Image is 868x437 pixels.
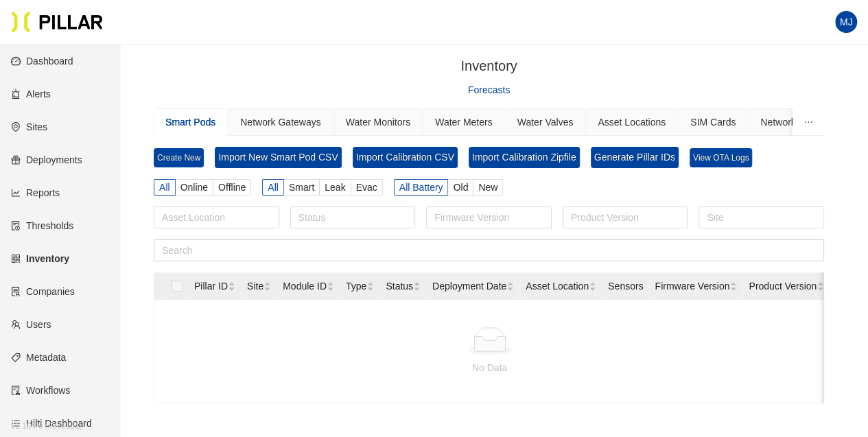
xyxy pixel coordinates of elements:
div: Water Meters [435,115,493,130]
span: ellipsis [804,117,813,127]
span: Pillar ID [194,279,228,294]
span: Old [453,182,468,193]
button: Import New Smart Pod CSV [215,147,341,168]
span: Asset Location [526,279,589,294]
img: Pillar Technologies [11,11,103,33]
a: line-chartReports [11,187,60,198]
button: Import Calibration Zipfile [469,147,580,168]
button: ellipsis [793,108,824,136]
span: Smart [289,182,314,193]
a: giftDeployments [11,154,82,165]
div: Smart Pods [165,115,215,130]
div: Water Monitors [346,115,410,130]
a: solutionCompanies [11,286,75,297]
span: All Battery [399,182,443,193]
span: All [268,182,279,193]
a: dashboardDashboard [11,56,73,67]
th: Sensors [602,273,649,300]
span: Module ID [283,279,327,294]
span: Inventory [460,58,517,73]
div: Water Valves [517,115,574,130]
a: qrcodeInventory [11,253,69,264]
div: SIM Cards [690,115,736,130]
span: Deployment Date [432,279,506,294]
a: teamUsers [11,319,51,330]
a: Forecasts [468,82,510,97]
a: auditWorkflows [11,385,70,396]
a: View OTA Logs [690,148,753,167]
a: tagMetadata [11,352,66,363]
span: Status [386,279,413,294]
span: Online [180,182,208,193]
button: Generate Pillar IDs [591,147,679,168]
a: Create New [154,148,204,167]
span: Type [346,279,366,294]
span: Evac [356,182,377,193]
button: Import Calibration CSV [353,147,458,168]
input: Search [154,239,824,261]
span: Offline [218,182,246,193]
span: Leak [325,182,345,193]
div: Network Gateways [240,115,320,130]
div: Asset Locations [598,115,666,130]
span: Product Version [749,279,817,294]
span: Firmware Version [655,279,729,294]
a: exceptionThresholds [11,220,73,231]
div: No Data [165,360,814,375]
span: All [159,182,170,193]
span: New [478,182,497,193]
a: barsHilti Dashboard [11,418,92,429]
span: MJ [840,11,853,33]
a: alertAlerts [11,88,51,99]
a: environmentSites [11,121,47,132]
span: Site [247,279,263,294]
